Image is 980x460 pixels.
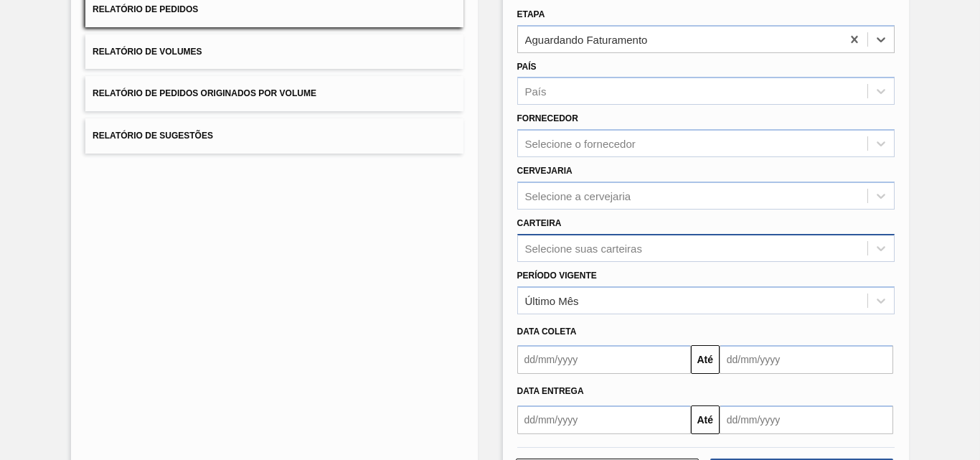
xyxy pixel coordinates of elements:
div: Selecione a cervejaria [525,189,631,202]
span: Relatório de Volumes [93,47,202,57]
input: dd/mm/yyyy [517,345,691,374]
div: País [525,85,547,98]
div: Último Mês [525,294,579,306]
input: dd/mm/yyyy [720,345,893,374]
label: Etapa [517,9,545,19]
label: Cervejaria [517,166,573,176]
span: Data coleta [517,327,577,337]
button: Relatório de Pedidos Originados por Volume [85,76,463,111]
span: Relatório de Sugestões [93,131,213,141]
input: dd/mm/yyyy [720,405,893,434]
label: Fornecedor [517,113,578,123]
div: Selecione suas carteiras [525,242,642,254]
span: Data entrega [517,386,584,396]
label: Carteira [517,218,562,228]
div: Selecione o fornecedor [525,138,636,150]
label: País [517,62,537,72]
button: Relatório de Volumes [85,34,463,70]
span: Relatório de Pedidos [93,4,198,14]
div: Aguardando Faturamento [525,33,648,45]
span: Relatório de Pedidos Originados por Volume [93,88,316,98]
button: Relatório de Sugestões [85,118,463,154]
label: Período Vigente [517,271,597,281]
button: Até [691,345,720,374]
button: Até [691,405,720,434]
input: dd/mm/yyyy [517,405,691,434]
